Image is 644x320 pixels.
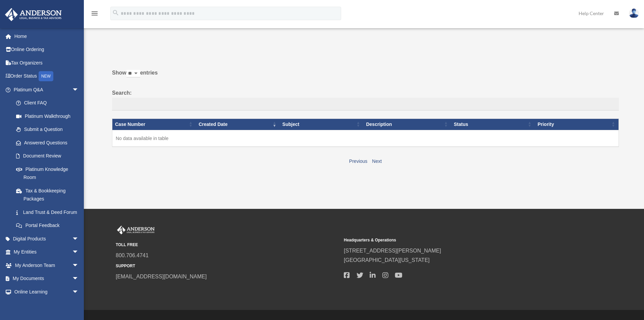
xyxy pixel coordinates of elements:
a: Portal Feedback [9,219,86,232]
th: Subject: activate to sort column ascending [280,119,364,130]
small: Headquarters & Operations [344,237,567,244]
a: 800.706.4741 [116,253,149,258]
a: Next [372,158,382,164]
th: Priority: activate to sort column ascending [535,119,619,130]
a: [EMAIL_ADDRESS][DOMAIN_NAME] [116,274,207,279]
span: arrow_drop_down [72,232,86,246]
a: My Entitiesarrow_drop_down [5,245,89,259]
div: NEW [39,71,53,81]
span: arrow_drop_down [72,245,86,259]
a: Document Review [9,149,86,163]
i: menu [91,9,99,17]
th: Status: activate to sort column ascending [451,119,535,130]
th: Case Number: activate to sort column ascending [112,119,196,130]
a: Online Ordering [5,43,89,56]
a: My Documentsarrow_drop_down [5,272,89,285]
a: Submit a Question [9,123,86,136]
input: Search: [112,98,619,110]
a: menu [91,12,99,17]
i: search [112,9,119,16]
span: arrow_drop_down [72,285,86,299]
a: Order StatusNEW [5,70,89,83]
span: arrow_drop_down [72,259,86,272]
a: [STREET_ADDRESS][PERSON_NAME] [344,248,441,254]
td: No data available in table [112,130,619,147]
a: Client FAQ [9,96,86,110]
img: User Pic [629,8,639,18]
a: Platinum Knowledge Room [9,163,86,184]
a: Answered Questions [9,136,82,149]
a: Tax Organizers [5,56,89,70]
label: Show entries [112,68,619,84]
select: Showentries [126,70,140,78]
a: Platinum Q&Aarrow_drop_down [5,83,86,96]
a: Tax & Bookkeeping Packages [9,184,86,205]
a: Previous [349,158,367,164]
img: Anderson Advisors Platinum Portal [3,8,64,21]
img: Anderson Advisors Platinum Portal [116,226,156,234]
label: Search: [112,88,619,110]
a: Land Trust & Deed Forum [9,205,86,219]
th: Description: activate to sort column ascending [363,119,451,130]
a: Online Learningarrow_drop_down [5,285,89,299]
a: Digital Productsarrow_drop_down [5,232,89,245]
small: SUPPORT [116,263,339,270]
th: Created Date: activate to sort column ascending [196,119,280,130]
span: arrow_drop_down [72,272,86,286]
a: My Anderson Teamarrow_drop_down [5,259,89,272]
a: Platinum Walkthrough [9,109,86,123]
a: [GEOGRAPHIC_DATA][US_STATE] [344,257,430,263]
small: TOLL FREE [116,241,339,248]
span: arrow_drop_down [72,83,86,97]
a: Home [5,30,89,43]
